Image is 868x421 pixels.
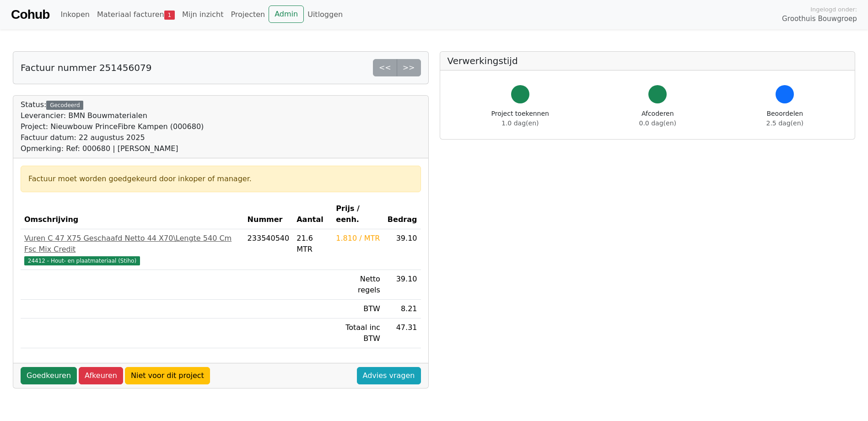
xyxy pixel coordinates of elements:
a: Afkeuren [79,367,123,384]
div: Opmerking: Ref: 000680 | [PERSON_NAME] [21,143,204,154]
span: 2.5 dag(en) [766,119,803,127]
td: 47.31 [384,318,421,348]
a: Projecten [227,5,269,24]
span: 24412 - Hout- en plaatmateriaal (Stiho) [24,256,140,265]
td: Netto regels [332,270,383,300]
a: Uitloggen [304,5,346,24]
a: Vuren C 47 X75 Geschaafd Netto 44 X70\Lengte 540 Cm Fsc Mix Credit24412 - Hout- en plaatmateriaal... [24,233,240,266]
td: 8.21 [384,300,421,318]
div: Status: [21,99,204,154]
div: Afcoderen [639,109,676,128]
span: 1.0 dag(en) [501,119,539,127]
div: Gecodeerd [46,101,83,110]
a: Goedkeuren [21,367,77,384]
a: Inkopen [57,5,93,24]
div: 21.6 MTR [297,233,329,255]
h5: Verwerkingstijd [447,55,848,66]
h5: Factuur nummer 251456079 [21,62,151,73]
div: Factuur moet worden goedgekeurd door inkoper of manager. [28,173,413,184]
div: Beoordelen [766,109,803,128]
td: BTW [332,300,383,318]
td: Totaal inc BTW [332,318,383,348]
td: 233540540 [244,229,293,270]
th: Nummer [244,200,293,229]
div: Project: Nieuwbouw PrinceFibre Kampen (000680) [21,121,204,132]
div: 1.810 / MTR [336,233,380,244]
th: Aantal [293,200,332,229]
td: 39.10 [384,229,421,270]
span: Groothuis Bouwgroep [782,14,857,24]
a: Advies vragen [357,367,421,384]
a: Admin [269,5,304,23]
span: Ingelogd onder: [810,5,857,14]
div: Vuren C 47 X75 Geschaafd Netto 44 X70\Lengte 540 Cm Fsc Mix Credit [24,233,240,255]
span: 0.0 dag(en) [639,119,676,127]
div: Leverancier: BMN Bouwmaterialen [21,110,204,121]
a: Mijn inzicht [178,5,227,24]
th: Prijs / eenh. [332,200,383,229]
a: Niet voor dit project [125,367,210,384]
a: Cohub [11,4,49,26]
th: Omschrijving [21,200,244,229]
div: Factuur datum: 22 augustus 2025 [21,132,204,143]
th: Bedrag [384,200,421,229]
td: 39.10 [384,270,421,300]
span: 1 [164,11,175,20]
div: Project toekennen [491,109,549,128]
a: Materiaal facturen1 [93,5,178,24]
